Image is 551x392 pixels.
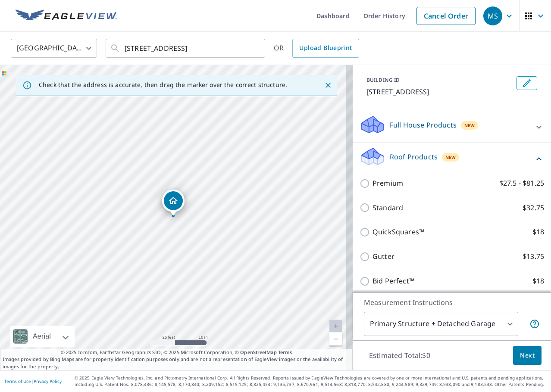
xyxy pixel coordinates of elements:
[373,202,403,213] p: Standard
[390,120,457,130] p: Full House Products
[483,6,502,25] div: MS
[30,326,53,347] div: Aerial
[329,320,342,333] a: Current Level 20, Zoom In Disabled
[523,202,544,213] p: $32.75
[61,349,292,356] span: © 2025 TomTom, Earthstar Geographics SIO, © 2025 Microsoft Corporation, ©
[75,375,547,388] p: © 2025 Eagle View Technologies, Inc. and Pictometry International Corp. All Rights Reserved. Repo...
[362,346,437,365] p: Estimated Total: $0
[274,39,359,58] div: OR
[373,251,394,262] p: Gutter
[322,80,334,91] button: Close
[16,9,117,22] img: EV Logo
[520,350,535,361] span: Next
[366,76,400,84] p: BUILDING ID
[364,312,518,336] div: Primary Structure + Detached Garage
[34,378,62,384] a: Privacy Policy
[373,227,424,237] p: QuickSquares™
[373,276,414,286] p: Bid Perfect™
[517,76,537,90] button: Edit building 1
[360,115,544,139] div: Full House ProductsNew
[278,349,292,355] a: Terms
[366,87,513,97] p: [STREET_ADDRESS]
[125,36,247,60] input: Search by address or latitude-longitude
[532,276,544,286] p: $18
[292,39,359,58] a: Upload Blueprint
[360,146,544,171] div: Roof ProductsNew
[523,251,544,262] p: $13.75
[39,81,287,89] p: Check that the address is accurate, then drag the marker over the correct structure.
[373,178,403,189] p: Premium
[299,43,352,53] span: Upload Blueprint
[445,154,456,161] span: New
[240,349,276,355] a: OpenStreetMap
[513,346,542,365] button: Next
[4,379,62,384] p: |
[162,190,185,216] div: Dropped pin, building 1, Residential property, 2711 Ocean Club Blvd Hollywood, FL 33019
[464,122,475,129] span: New
[499,178,544,189] p: $27.5 - $81.25
[329,333,342,345] a: Current Level 20, Zoom Out
[416,7,476,25] a: Cancel Order
[529,319,540,329] span: Your report will include the primary structure and a detached garage if one exists.
[390,152,438,162] p: Roof Products
[532,227,544,237] p: $18
[364,297,540,308] p: Measurement Instructions
[10,326,75,347] div: Aerial
[4,378,31,384] a: Terms of Use
[11,36,97,60] div: [GEOGRAPHIC_DATA]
